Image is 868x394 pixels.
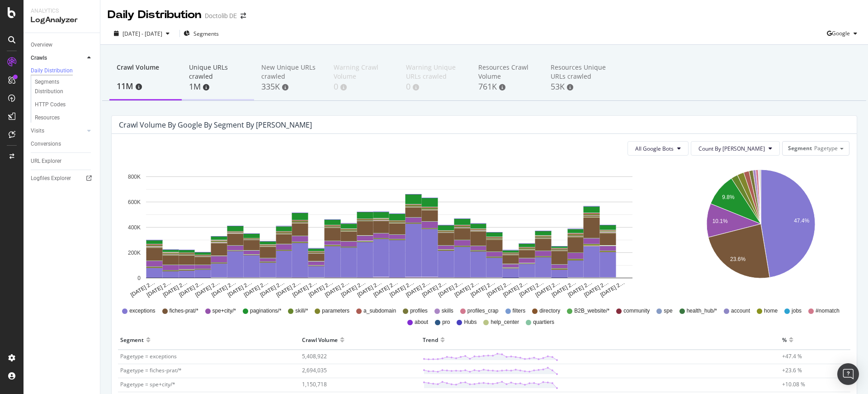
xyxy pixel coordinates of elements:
[334,63,392,81] div: Warning Crawl Volume
[35,113,60,123] div: Resources
[31,67,73,75] div: Daily Distribution
[827,26,861,41] button: Google
[35,100,66,109] div: HTTP Codes
[120,332,144,347] div: Segment
[35,113,94,123] a: Resources
[137,275,141,281] text: 0
[35,77,94,96] a: Segments Distribution
[478,63,536,81] div: Resources Crawl Volume
[108,29,176,38] button: [DATE] - [DATE]
[120,380,175,388] span: Pagetype = spe+city/*
[730,256,745,262] text: 23.6%
[31,139,94,149] a: Conversions
[816,307,840,315] span: #nomatch
[189,63,247,81] div: Unique URLs crawled
[322,307,349,315] span: parameters
[31,40,52,50] div: Overview
[782,332,787,347] div: %
[31,40,94,50] a: Overview
[539,307,560,315] span: directory
[731,307,750,315] span: account
[635,145,674,152] span: All Google Bots
[35,100,94,109] a: HTTP Codes
[442,318,450,326] span: pro
[128,174,141,180] text: 800K
[123,30,162,38] span: [DATE] - [DATE]
[574,307,609,315] span: B2B_website/*
[250,307,281,315] span: paginations/*
[31,126,44,136] div: Visits
[837,363,859,385] div: Open Intercom Messenger
[261,81,319,93] div: 335K
[193,30,219,38] span: Segments
[117,63,175,80] div: Crawl Volume
[31,126,85,136] a: Visits
[491,318,519,326] span: help_center
[184,26,219,41] button: Segments
[674,163,848,299] svg: A chart.
[31,174,94,183] a: Logfiles Explorer
[513,307,526,315] span: filters
[261,63,319,81] div: New Unique URLs crawled
[792,307,802,315] span: jobs
[189,81,247,93] div: 1M
[212,307,236,315] span: spe+city/*
[363,307,396,315] span: a_subdomain
[406,63,464,81] div: Warning Unique URLs crawled
[764,307,778,315] span: home
[533,318,554,326] span: quartiers
[415,318,428,326] span: about
[128,224,141,231] text: 400K
[31,174,71,183] div: Logfiles Explorer
[117,81,175,92] div: 11M
[442,307,453,315] span: skills
[814,144,838,152] span: Pagetype
[832,29,850,37] span: Google
[302,380,327,388] span: 1,150,718
[410,307,428,315] span: profiles
[478,81,536,93] div: 761K
[712,218,728,225] text: 10.1%
[31,157,61,166] div: URL Explorer
[623,307,650,315] span: community
[788,144,812,152] span: Segment
[627,141,689,156] button: All Google Bots
[302,366,327,374] span: 2,694,035
[664,307,672,315] span: spe
[31,15,93,25] div: LogAnalyzer
[129,307,155,315] span: exceptions
[423,332,438,347] div: Trend
[687,307,717,315] span: health_hub/*
[691,141,780,156] button: Count By [PERSON_NAME]
[722,194,735,200] text: 9.8%
[31,157,94,166] a: URL Explorer
[31,139,61,149] div: Conversions
[551,81,609,93] div: 53K
[119,120,312,129] div: Crawl Volume by google by Segment by [PERSON_NAME]
[128,199,141,205] text: 600K
[551,63,609,81] div: Resources Unique URLs crawled
[119,163,660,299] svg: A chart.
[31,66,94,76] a: Daily Distribution
[698,145,765,152] span: Count By Day
[406,81,464,93] div: 0
[35,77,85,96] div: Segments Distribution
[467,307,499,315] span: profiles_crap
[108,7,201,23] div: Daily Distribution
[128,250,141,256] text: 200K
[295,307,308,315] span: skill/*
[31,7,93,15] div: Analytics
[782,380,805,388] span: +10.08 %
[31,53,85,63] a: Crawls
[205,11,237,20] div: Doctolib DE
[464,318,476,326] span: Hubs
[241,13,246,19] div: arrow-right-arrow-left
[302,352,327,360] span: 5,408,922
[794,218,809,224] text: 47.4%
[782,366,802,374] span: +23.6 %
[782,352,802,360] span: +47.4 %
[334,81,392,93] div: 0
[170,307,198,315] span: fiches-prat/*
[120,352,177,360] span: Pagetype = exceptions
